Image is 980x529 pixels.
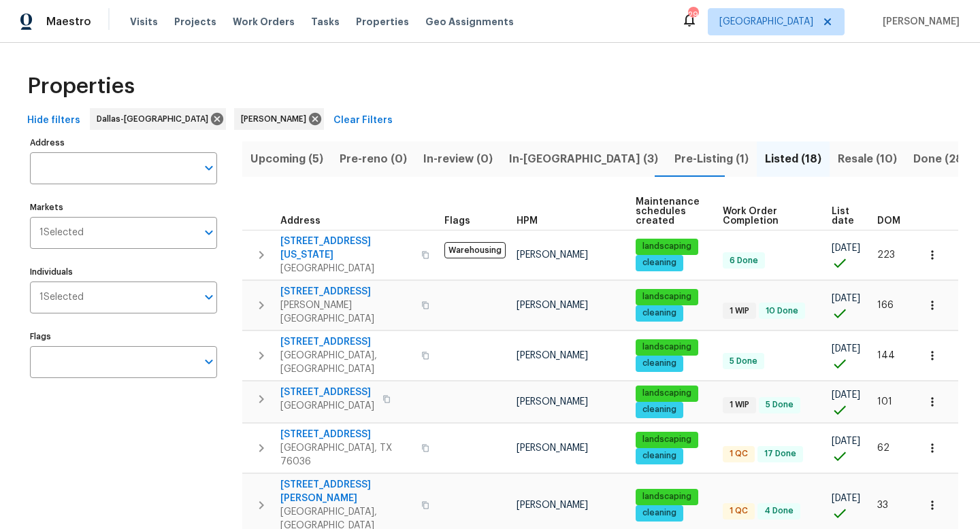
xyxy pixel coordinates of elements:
span: [PERSON_NAME] [877,15,960,29]
span: [STREET_ADDRESS] [280,285,413,298]
button: Hide filters [22,108,86,133]
span: 10 Done [760,305,804,317]
span: Dallas-[GEOGRAPHIC_DATA] [97,112,214,126]
span: [DATE] [832,437,860,446]
span: HPM [517,216,538,226]
span: [PERSON_NAME] [517,351,588,360]
span: Clear Filters [333,112,393,129]
span: Tasks [311,17,340,27]
span: 101 [877,397,892,407]
span: Maintenance schedules created [636,197,700,226]
span: Hide filters [27,112,80,129]
span: Projects [174,15,216,29]
span: [PERSON_NAME] [517,250,588,260]
span: cleaning [637,307,682,319]
span: [DATE] [832,344,860,354]
span: 144 [877,351,895,360]
span: landscaping [637,491,697,502]
span: Upcoming (5) [250,150,323,169]
span: 62 [877,443,889,453]
span: [PERSON_NAME] [517,397,588,407]
span: 5 Done [724,356,763,367]
span: [DATE] [832,243,860,253]
span: 33 [877,500,888,510]
span: Geo Assignments [425,15,514,29]
span: Flags [444,216,470,226]
span: [PERSON_NAME][GEOGRAPHIC_DATA] [280,298,413,326]
span: Properties [27,80,135,93]
span: [GEOGRAPHIC_DATA] [280,262,413,275]
span: List date [832,207,854,226]
span: 1 WIP [724,305,755,317]
span: cleaning [637,257,682,269]
span: Maestro [46,15,91,29]
span: Pre-reno (0) [340,150,407,169]
span: [GEOGRAPHIC_DATA], TX 76036 [280,441,413,468]
span: 5 Done [760,399,799,411]
span: cleaning [637,450,682,462]
span: Done (280) [913,150,975,169]
span: Listed (18) [765,150,821,169]
span: [STREET_ADDRESS] [280,335,413,349]
span: [PERSON_NAME] [517,301,588,310]
span: landscaping [637,291,697,303]
span: Work Order Completion [723,207,808,226]
button: Clear Filters [328,108,398,133]
span: Address [280,216,321,226]
span: [STREET_ADDRESS] [280,428,413,441]
span: [STREET_ADDRESS] [280,386,374,399]
span: landscaping [637,434,697,445]
span: 1 QC [724,505,753,517]
span: DOM [877,216,900,226]
span: landscaping [637,341,697,353]
span: [STREET_ADDRESS][US_STATE] [280,235,413,262]
span: [DATE] [832,390,860,400]
span: 17 Done [759,448,802,460]
span: landscaping [637,241,697,252]
span: [DATE] [832,294,860,303]
span: cleaning [637,358,682,369]
span: [PERSON_NAME] [517,500,588,510]
span: 4 Done [759,505,799,517]
span: 6 Done [724,255,764,267]
span: 223 [877,250,895,260]
button: Open [199,288,218,307]
span: 1 Selected [39,292,84,303]
span: cleaning [637,507,682,519]
label: Flags [30,332,217,341]
label: Address [30,139,217,147]
span: In-[GEOGRAPHIC_DATA] (3) [509,150,658,169]
span: Properties [356,15,409,29]
div: [PERSON_NAME] [234,108,324,130]
span: 1 WIP [724,399,755,411]
button: Open [199,352,218,371]
span: 166 [877,301,894,310]
button: Open [199,223,218,242]
span: cleaning [637,404,682,415]
span: [DATE] [832,494,860,503]
div: 29 [688,8,698,22]
span: [PERSON_NAME] [517,443,588,453]
span: Resale (10) [838,150,897,169]
span: Pre-Listing (1) [674,150,749,169]
span: 1 QC [724,448,753,460]
span: [PERSON_NAME] [241,112,312,126]
span: Work Orders [233,15,295,29]
span: [GEOGRAPHIC_DATA] [280,399,374,413]
label: Markets [30,203,217,211]
span: In-review (0) [423,150,493,169]
span: [GEOGRAPHIC_DATA] [719,15,813,29]
button: Open [199,158,218,177]
span: Visits [130,15,158,29]
label: Individuals [30,268,217,276]
div: Dallas-[GEOGRAPHIC_DATA] [90,108,226,130]
span: Warehousing [444,242,506,258]
span: [GEOGRAPHIC_DATA], [GEOGRAPHIC_DATA] [280,349,413,376]
span: [STREET_ADDRESS][PERSON_NAME] [280,478,413,505]
span: 1 Selected [39,227,84,239]
span: landscaping [637,388,697,399]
